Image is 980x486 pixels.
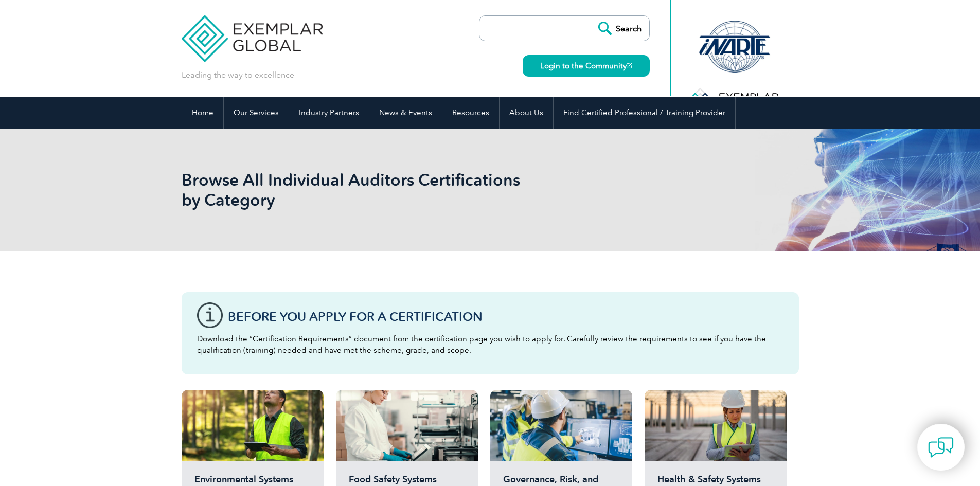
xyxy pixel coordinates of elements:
[228,310,783,323] h3: Before You Apply For a Certification
[593,16,649,41] input: Search
[554,97,735,129] a: Find Certified Professional / Training Provider
[289,97,369,129] a: Industry Partners
[182,170,577,210] h1: Browse All Individual Auditors Certifications by Category
[442,97,499,129] a: Resources
[224,97,289,129] a: Our Services
[928,435,954,460] img: contact-chat.png
[627,63,632,68] img: open_square.png
[182,69,294,81] p: Leading the way to excellence
[197,333,783,356] p: Download the “Certification Requirements” document from the certification page you wish to apply ...
[523,55,650,77] a: Login to the Community
[369,97,442,129] a: News & Events
[182,97,223,129] a: Home
[500,97,553,129] a: About Us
